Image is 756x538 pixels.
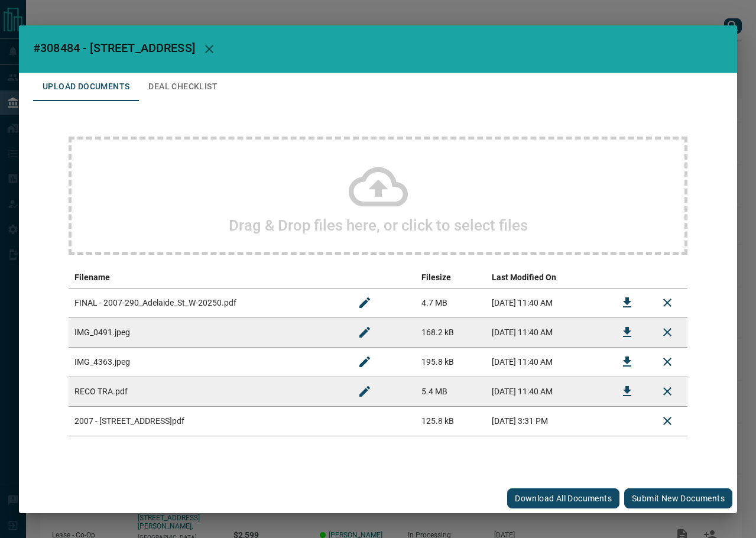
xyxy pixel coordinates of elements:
td: 125.8 kB [416,406,486,436]
th: edit column [345,267,416,289]
button: Download [613,289,641,317]
td: [DATE] 11:40 AM [486,377,607,406]
td: IMG_0491.jpeg [69,317,345,347]
td: [DATE] 11:40 AM [486,317,607,347]
th: download action column [607,267,647,289]
button: Remove File [653,289,682,317]
button: Submit new documents [624,488,732,508]
td: 4.7 MB [416,288,486,317]
span: #308484 - [STREET_ADDRESS] [33,41,195,55]
td: 5.4 MB [416,377,486,406]
div: Drag & Drop files here, or click to select files [69,137,687,255]
button: Remove File [653,377,682,406]
button: Download [613,348,641,376]
button: Rename [351,377,379,406]
button: Download [613,377,641,406]
th: delete file action column [647,267,687,289]
th: Filesize [416,267,486,289]
td: IMG_4363.jpeg [69,347,345,377]
h2: Drag & Drop files here, or click to select files [229,216,528,234]
button: Rename [351,289,379,317]
button: Rename [351,318,379,346]
td: FINAL - 2007-290_Adelaide_St_W-20250.pdf [69,288,345,317]
td: RECO TRA.pdf [69,377,345,406]
button: Download [613,318,641,346]
td: 2007 - [STREET_ADDRESS]pdf [69,406,345,436]
th: Filename [69,267,345,289]
button: Remove File [653,318,682,346]
td: [DATE] 11:40 AM [486,288,607,317]
button: Remove File [653,348,682,376]
button: Rename [351,348,379,376]
button: Delete [653,407,682,435]
button: Upload Documents [33,73,139,101]
td: 168.2 kB [416,317,486,347]
td: [DATE] 11:40 AM [486,347,607,377]
th: Last Modified On [486,267,607,289]
td: [DATE] 3:31 PM [486,406,607,436]
button: Download All Documents [507,488,619,508]
button: Deal Checklist [139,73,227,101]
td: 195.8 kB [416,347,486,377]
